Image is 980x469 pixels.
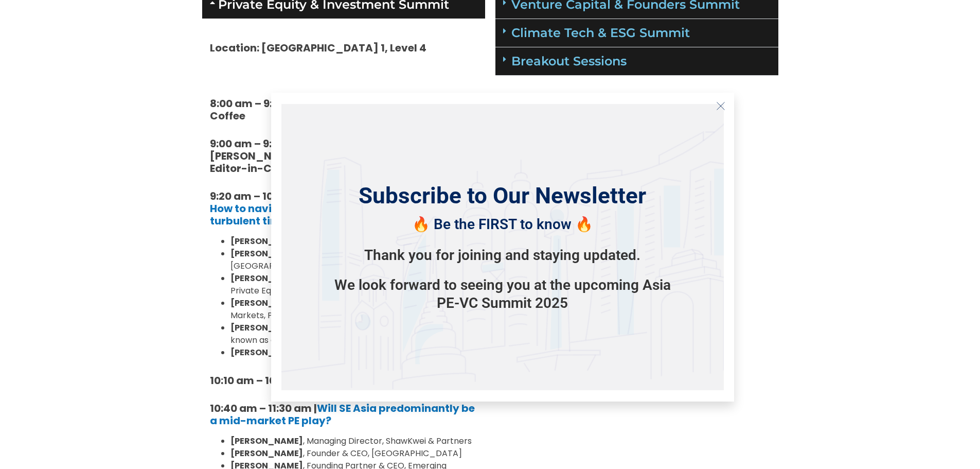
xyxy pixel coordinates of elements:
[210,96,453,123] strong: 8:00 am – 9:00 am | Registration & Networking Coffee
[230,235,477,248] li: , Managing Director, Partners Group
[230,248,303,259] strong: [PERSON_NAME]
[210,189,472,228] a: Big Picture: How to navigate PE in [GEOGRAPHIC_DATA] amid turbulent times?
[230,297,477,322] li: , Partner and Head of Asia and Emerging Markets, Pantheon
[230,297,303,309] strong: [PERSON_NAME]
[230,248,477,272] li: , Managing Director, Head of [GEOGRAPHIC_DATA] Private Equity, Warburg Pincus
[230,435,477,447] li: , Managing Director, ShawKwei & Partners
[230,346,303,358] strong: [PERSON_NAME]
[210,41,426,55] strong: Location: [GEOGRAPHIC_DATA] 1, Level 4
[230,272,303,284] strong: [PERSON_NAME]
[230,346,477,359] li: , Senior Editor, DealStreetAsia (Moderator)
[230,447,477,460] li: , Founder & CEO, [GEOGRAPHIC_DATA]
[210,189,472,228] b: 9:20 am – 10:10 am | Opening Session –
[210,401,475,428] b: 10:40 am – 11:30 am |
[230,272,477,297] li: , Partner & Head of [GEOGRAPHIC_DATA] Private Equity, KKR
[210,373,452,388] b: 10:10 am – 10:40 am | Networking Coffee Break
[230,447,303,459] strong: [PERSON_NAME]
[230,322,477,346] li: , Managing Partner, ewpartners (formerly known as eWTP Arabia Capital)
[230,322,303,334] strong: [PERSON_NAME]
[230,435,303,447] strong: [PERSON_NAME]
[230,235,303,247] strong: [PERSON_NAME]
[210,136,450,176] strong: 9:00 am – 9:15 am | Welcome Address by [PERSON_NAME] [PERSON_NAME], Founder & Editor-in-Chief, De...
[210,401,475,428] a: Will SE Asia predominantly be a mid-market PE play?
[511,25,690,40] a: Climate Tech & ESG Summit
[511,54,627,68] a: Breakout Sessions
